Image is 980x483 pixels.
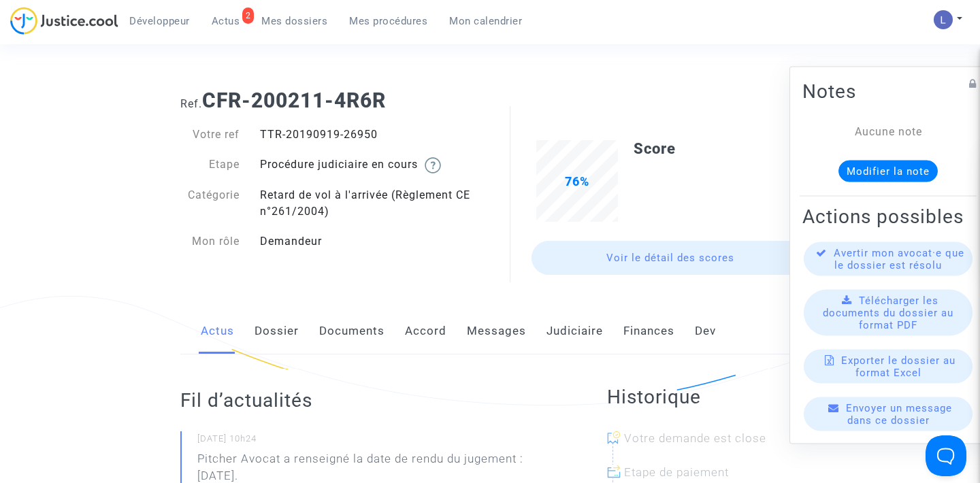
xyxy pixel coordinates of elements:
span: Mes dossiers [261,15,327,27]
img: jc-logo.svg [10,7,118,35]
div: Retard de vol à l'arrivée (Règlement CE n°261/2004) [250,187,490,220]
a: Actus [201,309,234,354]
div: Mon rôle [170,233,250,250]
span: Actus [212,15,240,27]
a: Mon calendrier [438,11,533,31]
a: Voir le détail des scores [532,241,809,275]
span: Développeur [129,15,190,27]
span: 76% [565,174,589,188]
b: Score [634,140,676,157]
div: Votre ref [170,127,250,143]
div: Demandeur [250,233,490,250]
a: 2Actus [201,11,251,31]
span: Mon calendrier [449,15,522,27]
span: Avertir mon avocat·e que le dossier est résolu [834,247,964,271]
div: Aucune note [823,124,953,140]
span: Votre demande est close [624,431,766,445]
h2: Actions possibles [802,205,974,229]
a: Accord [405,309,446,354]
a: Finances [623,309,674,354]
a: Développeur [118,11,201,31]
a: Judiciaire [546,309,603,354]
div: 2 [242,7,255,24]
span: Ref. [180,97,202,110]
b: CFR-200211-4R6R [202,88,386,112]
span: Télécharger les documents du dossier au format PDF [823,295,953,331]
button: Modifier la note [838,161,938,182]
small: [DATE] 10h24 [197,433,553,450]
h2: Fil d’actualités [180,388,553,412]
a: Documents [319,309,385,354]
div: Etape [170,156,250,173]
div: TTR-20190919-26950 [250,127,490,143]
div: Catégorie [170,187,250,220]
a: Dev [695,309,716,354]
a: Mes procédures [338,11,438,31]
h2: Notes [802,80,974,103]
div: Procédure judiciaire en cours [250,156,490,173]
h2: Historique [607,385,800,409]
span: Envoyer un message dans ce dossier [846,402,952,427]
span: Exporter le dossier au format Excel [841,354,955,379]
a: Dossier [255,309,299,354]
a: Mes dossiers [250,11,338,31]
img: AATXAJzI13CaqkJmx-MOQUbNyDE09GJ9dorwRvFSQZdH=s96-c [934,10,953,29]
a: Messages [467,309,526,354]
img: help.svg [425,157,441,173]
span: Mes procédures [349,15,427,27]
iframe: Help Scout Beacon - Open [926,435,966,476]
